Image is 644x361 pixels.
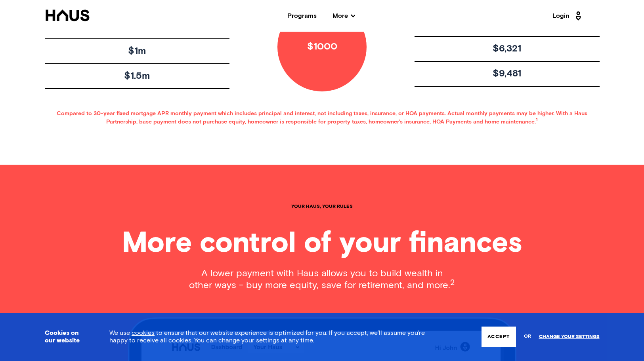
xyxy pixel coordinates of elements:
span: $1m [128,46,146,57]
sup: 1 [536,118,538,122]
span: More [333,13,355,19]
sup: 2 [450,279,455,287]
span: Compared to 30-year fixed mortgage APR monthly payment which includes principal and interest, not... [45,110,600,125]
a: Change your settings [539,334,600,340]
button: Accept [482,327,516,347]
p: A lower payment with Haus allows you to build wealth in other ways - buy more equity, save for re... [189,268,455,292]
span: $1.5m [124,70,150,82]
span: $1000 [307,41,337,53]
h3: Cookies on our website [45,329,90,344]
a: cookies [132,330,155,336]
span: $6,321 [493,43,521,55]
span: We use to ensure that our website experience is optimized for you. If you accept, we’ll assume yo... [109,330,425,344]
span: $9,481 [493,68,521,80]
a: Login [552,9,583,22]
h1: More control of your finances [122,230,522,258]
a: Programs [287,13,317,19]
h1: Your haus, Your rules [291,204,353,209]
span: or [524,330,531,344]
